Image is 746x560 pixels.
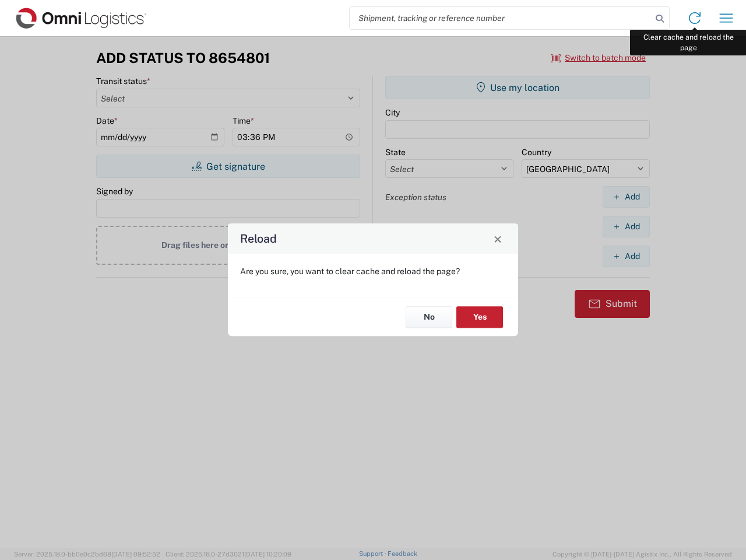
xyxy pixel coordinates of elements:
button: Yes [456,306,503,328]
p: Are you sure, you want to clear cache and reload the page? [240,266,506,276]
input: Shipment, tracking or reference number [350,7,652,29]
h4: Reload [240,230,277,247]
button: No [406,306,452,328]
button: Close [490,230,506,247]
